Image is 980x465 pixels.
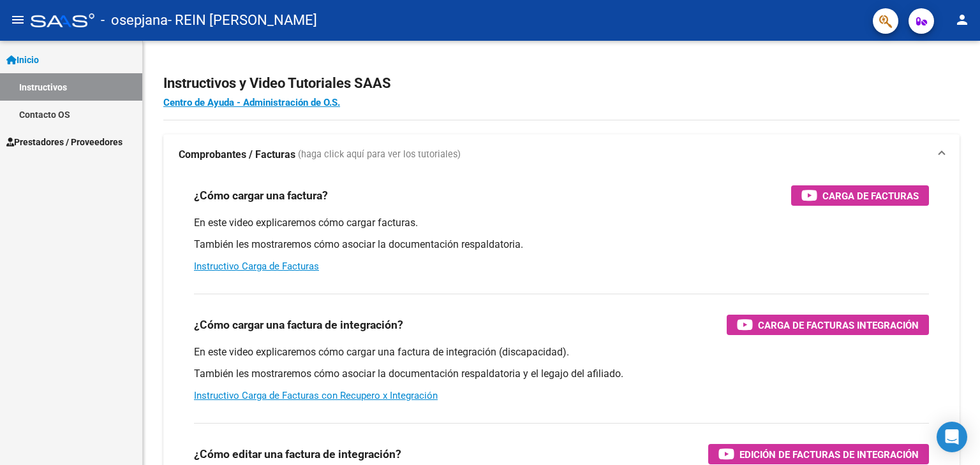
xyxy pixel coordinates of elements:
[194,261,319,272] a: Instructivo Carga de Facturas
[298,148,461,162] span: (haga click aquí para ver los tutoriales)
[6,53,39,67] span: Inicio
[163,71,960,96] h2: Instructivos y Video Tutoriales SAAS
[101,6,168,34] span: - osepjana
[194,390,438,401] a: Instructivo Carga de Facturas con Recupero x Integración
[163,134,960,175] mat-expansion-panel-header: Comprobantes / Facturas (haga click aquí para ver los tutoriales)
[791,185,929,206] button: Carga de Facturas
[937,422,967,452] div: Open Intercom Messenger
[194,445,401,463] h3: ¿Cómo editar una factura de integración?
[194,238,929,252] p: También les mostraremos cómo asociar la documentación respaldatoria.
[6,135,122,149] span: Prestadores / Proveedores
[954,12,970,27] mat-icon: person
[194,187,328,204] h3: ¿Cómo cargar una factura?
[194,216,929,230] p: En este video explicaremos cómo cargar facturas.
[194,367,929,381] p: También les mostraremos cómo asociar la documentación respaldatoria y el legajo del afiliado.
[179,148,295,162] strong: Comprobantes / Facturas
[708,444,929,464] button: Edición de Facturas de integración
[727,315,929,335] button: Carga de Facturas Integración
[163,97,340,108] a: Centro de Ayuda - Administración de O.S.
[739,447,919,462] span: Edición de Facturas de integración
[10,12,26,27] mat-icon: menu
[194,345,929,359] p: En este video explicaremos cómo cargar una factura de integración (discapacidad).
[168,6,317,34] span: - REIN [PERSON_NAME]
[194,316,403,334] h3: ¿Cómo cargar una factura de integración?
[822,188,919,204] span: Carga de Facturas
[758,317,919,333] span: Carga de Facturas Integración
